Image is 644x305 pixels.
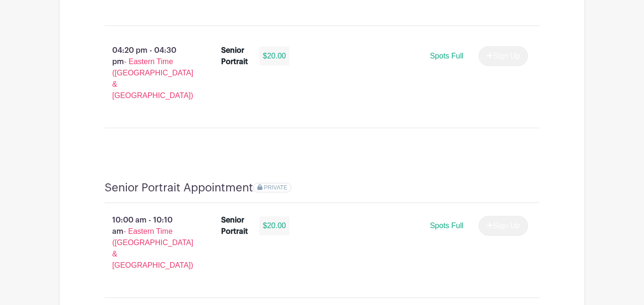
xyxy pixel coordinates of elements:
span: - Eastern Time ([GEOGRAPHIC_DATA] & [GEOGRAPHIC_DATA]) [112,227,193,269]
div: $20.00 [259,216,290,235]
span: Spots Full [430,222,463,230]
p: 04:20 pm - 04:30 pm [90,41,206,105]
span: Spots Full [430,52,463,60]
h4: Senior Portrait Appointment [105,181,253,195]
div: Senior Portrait [221,45,248,67]
span: PRIVATE [264,184,288,191]
p: 10:00 am - 10:10 am [90,211,206,275]
div: Senior Portrait [221,214,248,237]
span: - Eastern Time ([GEOGRAPHIC_DATA] & [GEOGRAPHIC_DATA]) [112,58,193,99]
div: $20.00 [259,47,290,66]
